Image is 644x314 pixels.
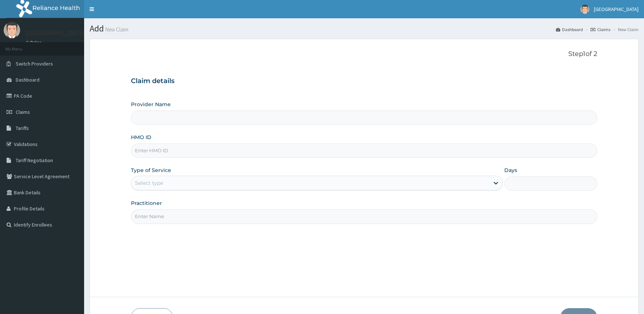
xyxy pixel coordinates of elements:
[131,101,171,108] label: Provider Name
[90,24,639,33] h1: Add
[4,22,20,38] img: User Image
[16,157,53,164] span: Tariff Negotiation
[104,27,128,32] small: New Claim
[131,209,597,224] input: Enter Name
[16,109,30,115] span: Claims
[504,167,517,174] label: Days
[16,60,53,67] span: Switch Providers
[591,26,610,33] a: Claims
[131,50,597,58] p: Step 1 of 2
[580,5,590,14] img: User Image
[131,134,151,141] label: HMO ID
[556,26,583,33] a: Dashboard
[594,6,639,12] span: [GEOGRAPHIC_DATA]
[131,143,597,158] input: Enter HMO ID
[16,125,29,131] span: Tariffs
[16,76,39,83] span: Dashboard
[611,26,639,33] li: New Claim
[131,199,162,207] label: Practitioner
[26,40,43,45] a: Online
[131,77,597,85] h3: Claim details
[131,167,171,174] label: Type of Service
[135,179,163,187] div: Select type
[26,30,86,36] p: [GEOGRAPHIC_DATA]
